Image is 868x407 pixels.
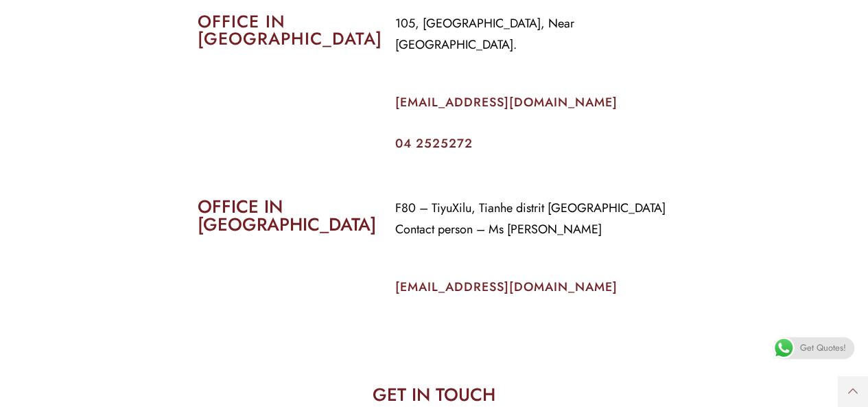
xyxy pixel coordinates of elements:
[395,93,618,111] a: [EMAIL_ADDRESS][DOMAIN_NAME]
[800,337,846,359] span: Get Quotes!
[395,135,473,152] a: 04 2525272
[395,278,618,296] a: [EMAIL_ADDRESS][DOMAIN_NAME]
[395,198,671,240] p: F80 – TiyuXilu, Tianhe distrit [GEOGRAPHIC_DATA] Contact person – Ms [PERSON_NAME]
[395,13,671,56] p: 105, [GEOGRAPHIC_DATA], Near [GEOGRAPHIC_DATA].
[198,13,375,47] h2: OFFICE IN [GEOGRAPHIC_DATA]
[198,198,375,233] h2: OFFICE IN [GEOGRAPHIC_DATA]
[198,386,671,404] h2: GET IN TOUCH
